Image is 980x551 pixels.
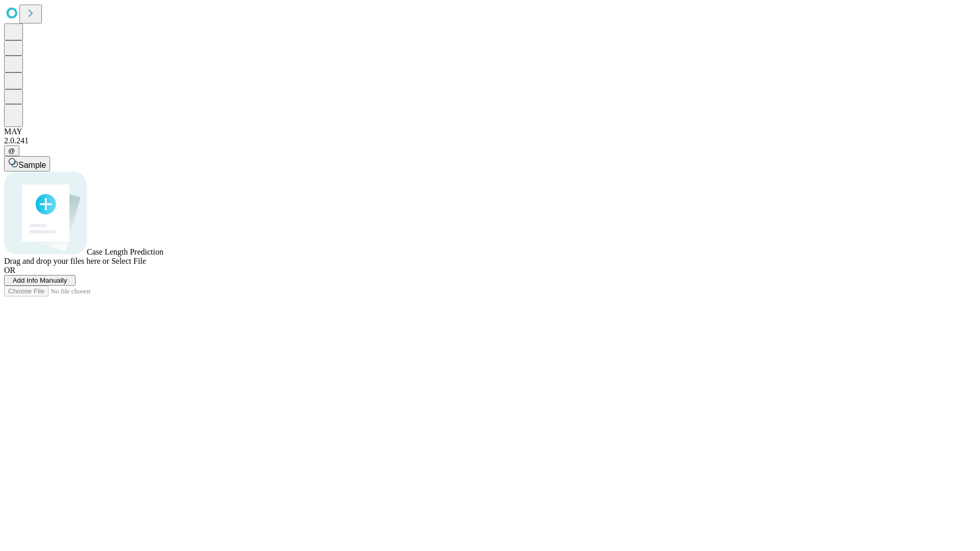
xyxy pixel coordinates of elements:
span: Case Length Prediction [87,247,163,256]
span: OR [4,266,15,274]
span: Add Info Manually [13,277,67,284]
button: @ [4,145,19,156]
span: Sample [18,161,46,169]
div: MAY [4,127,976,136]
button: Add Info Manually [4,275,76,286]
span: Drag and drop your files here or [4,257,109,265]
span: @ [8,147,15,155]
span: Select File [111,257,146,265]
div: 2.0.241 [4,136,976,145]
button: Sample [4,156,50,171]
